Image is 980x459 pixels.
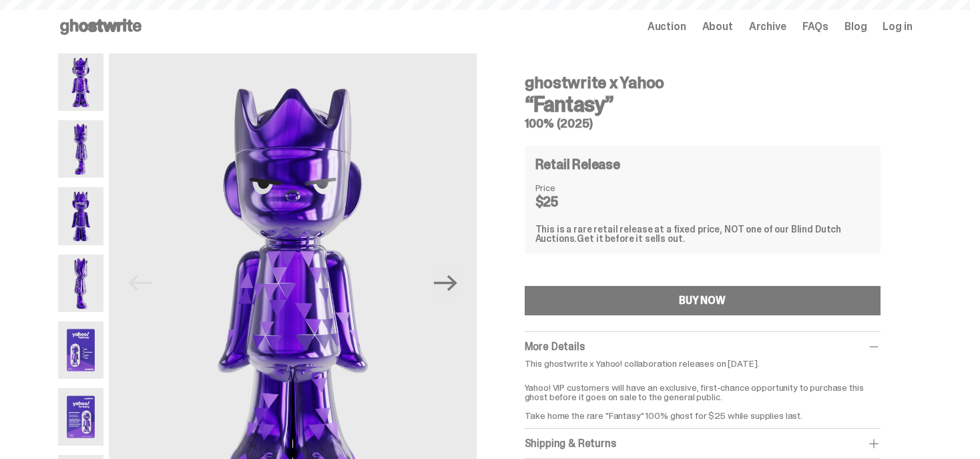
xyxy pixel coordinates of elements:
h4: Retail Release [535,158,620,171]
h3: “Fantasy” [525,94,881,115]
img: Yahoo-HG---5.png [58,321,104,379]
a: Auction [648,21,686,32]
p: Yahoo! VIP customers will have an exclusive, first-chance opportunity to purchase this ghost befo... [525,373,881,420]
div: BUY NOW [679,295,726,306]
a: Log in [883,21,912,32]
img: Yahoo-HG---2.png [58,120,104,178]
dd: $25 [535,195,602,208]
h5: 100% (2025) [525,118,881,130]
img: Yahoo-HG---6.png [58,388,104,446]
p: This ghostwrite x Yahoo! collaboration releases on [DATE]. [525,359,881,368]
a: FAQs [802,21,828,32]
div: Shipping & Returns [525,437,881,450]
span: Get it before it sells out. [577,233,685,245]
img: Yahoo-HG---3.png [58,187,104,245]
a: Blog [844,21,867,32]
dt: Price [535,183,602,192]
div: This is a rare retail release at a fixed price, NOT one of our Blind Dutch Auctions. [535,224,870,243]
a: About [702,21,733,32]
span: More Details [525,339,585,353]
img: Yahoo-HG---1.png [58,53,104,111]
img: Yahoo-HG---4.png [58,255,104,312]
button: Next [431,269,461,298]
button: BUY NOW [525,286,881,315]
h4: ghostwrite x Yahoo [525,75,881,91]
a: Archive [749,21,786,32]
